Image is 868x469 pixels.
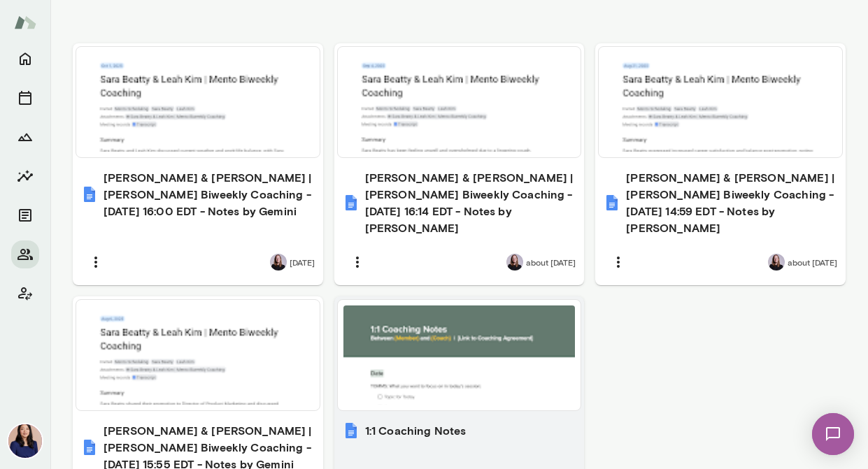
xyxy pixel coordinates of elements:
h6: 1:1 Coaching Notes [365,422,467,439]
button: Growth Plan [11,123,39,151]
button: Home [11,45,39,73]
button: Insights [11,162,39,190]
button: Client app [11,280,39,308]
h6: [PERSON_NAME] & [PERSON_NAME] | [PERSON_NAME] Biweekly Coaching - [DATE] 14:59 EDT - Notes by [PE... [626,169,837,236]
button: Sessions [11,84,39,112]
img: Sara Beatty & Leah Kim | Mento Biweekly Coaching - 2025/08/21 14:59 EDT - Notes by Gemini [604,194,620,211]
img: Sara Beatty & Leah Kim | Mento Biweekly Coaching - 2025/08/06 15:55 EDT - Notes by Gemini [81,439,98,456]
h6: [PERSON_NAME] & [PERSON_NAME] | [PERSON_NAME] Biweekly Coaching - [DATE] 16:00 EDT - Notes by Gemini [104,169,315,219]
button: Documents [11,201,39,229]
h6: [PERSON_NAME] & [PERSON_NAME] | [PERSON_NAME] Biweekly Coaching - [DATE] 16:14 EDT - Notes by [PE... [365,169,576,236]
img: Sara Beatty [270,254,287,270]
img: Leah Kim [8,424,42,458]
img: Sara Beatty [768,254,785,270]
span: about [DATE] [526,257,576,268]
span: [DATE] [290,257,315,268]
img: Mento [14,9,36,36]
img: Sara Beatty [506,254,523,270]
img: Sara Beatty & Leah Kim | Mento Biweekly Coaching - 2025/10/01 16:00 EDT - Notes by Gemini [81,186,98,203]
span: about [DATE] [788,257,837,268]
img: 1:1 Coaching Notes [343,422,360,439]
img: Sara Beatty & Leah Kim | Mento Biweekly Coaching - 2025/09/04 16:14 EDT - Notes by Gemini [343,194,360,211]
button: Members [11,240,39,268]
